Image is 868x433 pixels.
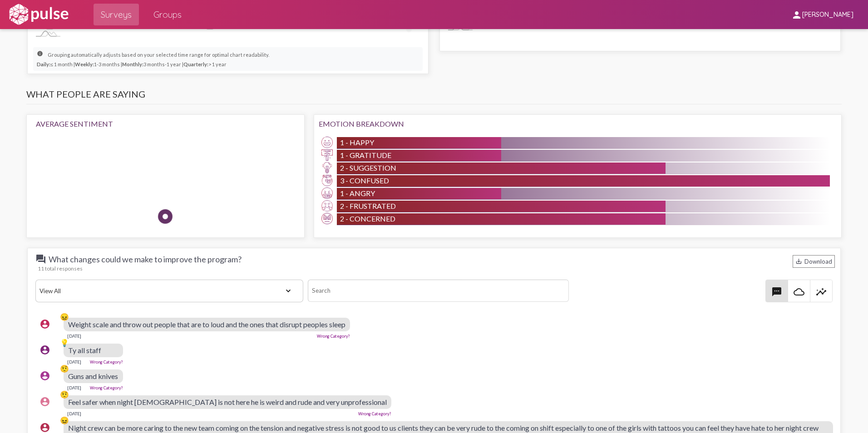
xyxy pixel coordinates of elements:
strong: Quarterly: [183,61,208,67]
a: Surveys [94,4,139,25]
a: Wrong Category? [358,411,391,416]
span: 3 - Confused [340,176,389,185]
a: Wrong Category? [90,359,123,364]
div: 💡 [60,338,69,347]
div: 🤨 [60,390,69,399]
span: Guns and knives [68,372,118,380]
div: 11 total responses [38,265,835,272]
mat-icon: cloud_queue [794,286,804,297]
mat-icon: account_circle [39,422,50,433]
img: white-logo.svg [7,3,70,26]
span: 1 - Happy [340,138,374,147]
div: Average Sentiment [36,119,295,128]
img: Confused [321,175,333,186]
img: Angry [321,187,333,199]
mat-icon: insights [816,286,827,297]
a: Wrong Category? [90,385,123,390]
strong: Daily: [37,61,50,67]
span: 2 - Concerned [340,214,395,223]
span: Ty all staff [68,346,101,354]
div: [DATE] [67,359,81,364]
img: Happy [321,137,333,148]
div: [DATE] [67,385,81,390]
mat-icon: Download [795,258,802,265]
mat-icon: account_circle [39,344,50,355]
span: What changes could we make to improve the program? [35,254,242,265]
input: Search [308,280,569,302]
strong: Weekly: [75,61,94,67]
div: Emotion Breakdown [319,119,837,128]
h3: What people are saying [26,89,842,104]
span: 2 - Suggestion [340,163,396,172]
mat-icon: person [791,10,802,20]
span: 1 - Gratitude [340,151,391,159]
div: Download [793,255,835,268]
mat-icon: question_answer [35,254,46,265]
mat-icon: account_circle [39,370,50,381]
span: Surveys [101,6,132,23]
a: Groups [146,4,189,25]
mat-icon: textsms [771,286,782,297]
a: Wrong Category? [317,334,350,339]
img: Frustrated [321,200,333,212]
div: [DATE] [67,411,81,416]
span: [PERSON_NAME] [802,11,853,19]
span: 1 - Angry [340,189,375,197]
div: 😖 [60,312,69,321]
span: Feel safer when night [DEMOGRAPHIC_DATA] is not here he is weird and rude and very unprofessional [68,398,387,406]
div: [DATE] [67,333,81,339]
strong: Monthly: [122,61,143,67]
span: Weight scale and throw out people that are to loud and the ones that disrupt peoples sleep [68,320,345,329]
button: [PERSON_NAME] [784,6,861,23]
div: 😖 [60,416,69,425]
img: Gratitude [321,149,333,161]
span: 2 - Frustrated [340,202,396,210]
div: 🤨 [60,364,69,373]
img: Suggestion [321,162,333,173]
img: Concerned [321,213,333,224]
span: Groups [153,6,182,23]
small: Grouping automatically adjusts based on your selected time range for optimal chart readability. ≤... [37,50,269,68]
mat-icon: info [37,50,48,61]
mat-icon: account_circle [39,396,50,407]
mat-icon: account_circle [39,319,50,330]
img: Happy [223,137,250,164]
